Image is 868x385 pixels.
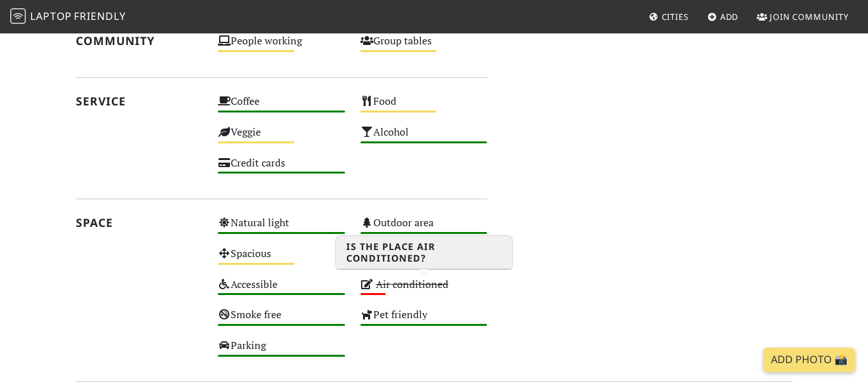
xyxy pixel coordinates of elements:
div: Coffee [210,92,353,123]
s: Air conditioned [376,277,448,291]
span: Add [720,11,739,22]
span: Cities [662,11,689,22]
span: Join Community [770,11,849,22]
h2: Service [76,94,203,108]
a: Join Community [752,5,854,28]
h2: Community [76,34,203,48]
span: Laptop [30,9,72,23]
div: Credit cards [210,154,353,184]
div: Food [353,92,495,123]
div: Alcohol [353,123,495,154]
div: Spacious [210,244,353,275]
a: Add [702,5,744,28]
div: Pet friendly [353,305,495,336]
div: Outdoor area [353,213,495,244]
div: Veggie [210,123,353,154]
a: Cities [644,5,694,28]
h2: Space [76,216,203,229]
div: Group tables [353,31,495,62]
h3: Is the place air conditioned? [336,236,512,269]
div: Parking [210,336,353,367]
div: Natural light [210,213,353,244]
div: People working [210,31,353,62]
span: Friendly [74,9,125,23]
img: LaptopFriendly [10,8,26,24]
div: Accessible [210,275,353,306]
a: LaptopFriendly LaptopFriendly [10,6,126,28]
div: Smoke free [210,305,353,336]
